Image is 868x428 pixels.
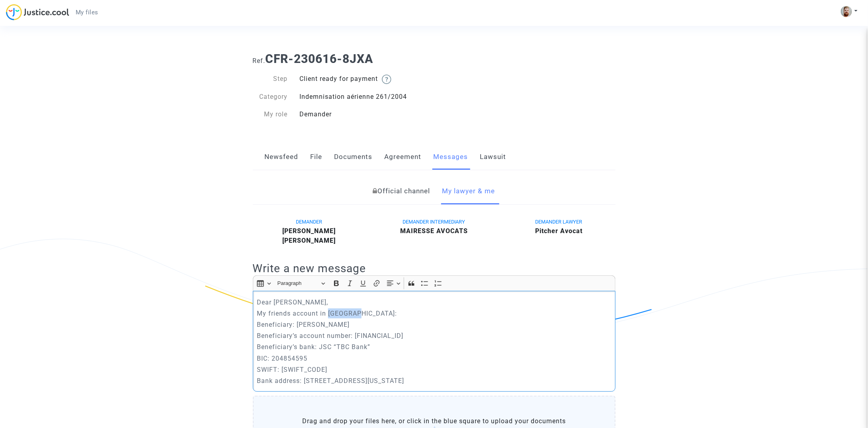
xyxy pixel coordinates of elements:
[257,297,611,307] p: Dear [PERSON_NAME],
[382,75,391,84] img: help.svg
[6,4,69,20] img: jc-logo.svg
[535,227,583,235] b: Pitcher Avocat
[400,227,468,235] b: MAIRESSE AVOCATS
[480,144,506,170] a: Lawsuit
[265,144,299,170] a: Newsfeed
[253,275,616,291] div: Editor toolbar
[257,353,611,363] p: BIC: 204854595
[403,219,465,225] span: DEMANDER INTERMEDIARY
[385,144,422,170] a: Agreement
[247,92,294,102] div: Category
[266,52,373,66] b: CFR-230616-8JXA
[311,144,323,170] a: File
[274,277,329,290] button: Paragraph
[293,110,434,119] div: Demander
[334,144,373,170] a: Documents
[257,320,611,330] p: Beneficiary: [PERSON_NAME]
[76,9,98,16] span: My files
[257,331,611,341] p: Beneficiary’s account number: [FINANCIAL_ID]
[69,6,105,18] a: My files
[257,342,611,352] p: Beneficiary’s bank: JSC “TBC Bank”
[536,219,583,225] span: DEMANDER LAWYER
[293,74,434,84] div: Client ready for payment
[257,308,611,318] p: My friends account in [GEOGRAPHIC_DATA]:
[247,74,294,84] div: Step
[434,144,468,170] a: Messages
[293,92,434,102] div: Indemnisation aérienne 261/2004
[282,237,336,244] b: [PERSON_NAME]
[253,291,616,392] div: Rich Text Editor, main
[257,365,611,375] p: SWIFT: [SWIFT_CODE]
[282,227,336,235] b: [PERSON_NAME]
[247,110,294,119] div: My role
[257,376,611,386] p: Bank address: [STREET_ADDRESS][US_STATE]
[278,279,319,288] span: Paragraph
[296,219,322,225] span: DEMANDER
[373,178,430,204] a: Official channel
[442,178,495,204] a: My lawyer & me
[841,6,852,17] img: AAcHTtdRut9Q_F0Cbzhc1N5NkuGFyLGOdv6JVpELqudB57o=s96-c
[253,57,266,65] span: Ref.
[253,261,616,275] h2: Write a new message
